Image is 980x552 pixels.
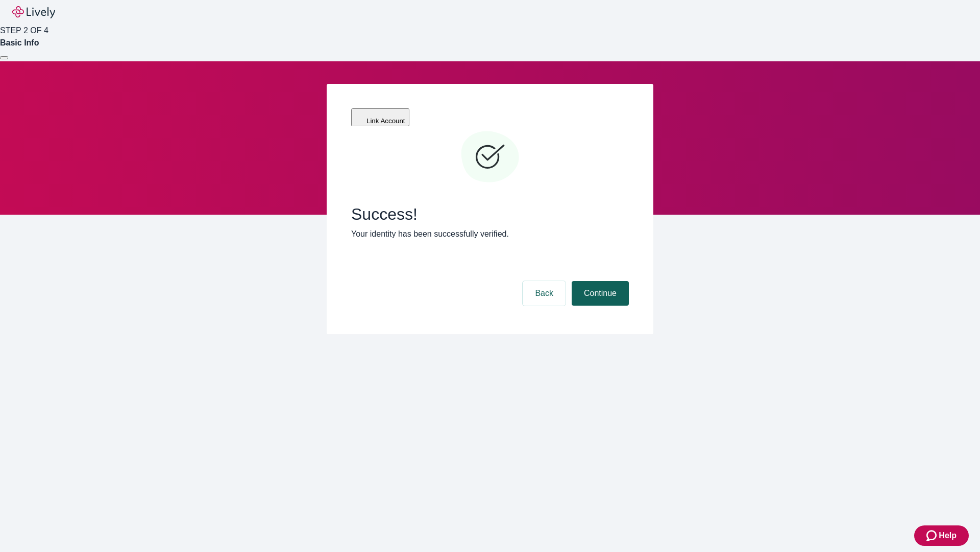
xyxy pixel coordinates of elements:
svg: Zendesk support icon [926,530,939,542]
svg: Checkmark icon [459,127,521,188]
p: Your identity has been successfully verified. [351,228,629,240]
button: Link Account [351,108,409,126]
button: Back [523,281,566,306]
span: Success! [351,204,629,224]
button: Continue [572,281,629,306]
button: Zendesk support iconHelp [914,525,969,546]
span: Help [939,530,957,542]
img: Lively [12,6,55,18]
